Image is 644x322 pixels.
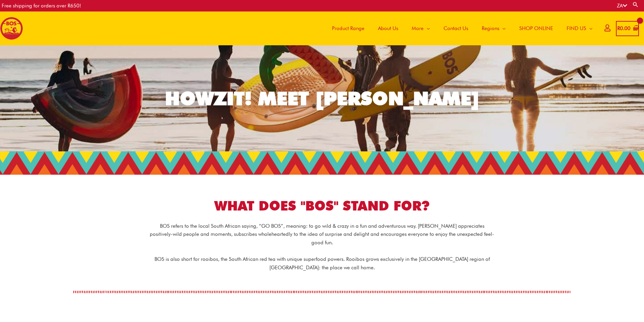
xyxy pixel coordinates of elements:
p: BOS refers to the local South African saying, “GO BOS”, meaning: to go wild & crazy in a fun and ... [150,222,495,247]
h1: WHAT DOES "BOS" STAND FOR? [133,197,511,215]
span: R [617,25,620,31]
a: About Us [371,11,405,45]
nav: Site Navigation [320,11,599,45]
p: BOS is also short for rooibos, the South African red tea with unique superfood powers. Rooibos gr... [150,255,495,272]
span: Regions [482,18,499,39]
span: About Us [378,18,398,39]
a: Search button [632,1,639,8]
a: View Shopping Cart, empty [616,21,639,36]
div: HOWZIT! MEET [PERSON_NAME] [165,89,479,108]
span: Contact Us [444,18,468,39]
a: Contact Us [437,11,475,45]
a: Regions [475,11,512,45]
a: SHOP ONLINE [512,11,560,45]
a: Product Range [325,11,371,45]
a: ZA [617,3,627,9]
a: More [405,11,437,45]
span: Product Range [332,18,364,39]
span: FIND US [567,18,586,39]
bdi: 0.00 [617,25,630,31]
span: SHOP ONLINE [519,18,553,39]
span: More [412,18,424,39]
